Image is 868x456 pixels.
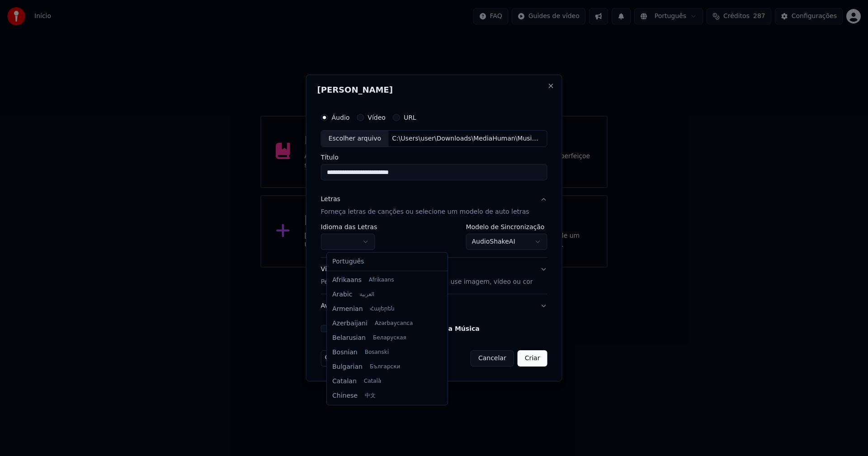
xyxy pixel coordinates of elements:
[332,276,362,285] span: Afrikaans
[332,319,368,328] span: Azerbaijani
[370,363,400,371] span: Български
[332,334,366,343] span: Belarusian
[365,349,389,356] span: Bosanski
[332,290,352,299] span: Arabic
[364,378,381,385] span: Català
[373,334,406,342] span: Беларуская
[369,277,394,284] span: Afrikaans
[332,257,364,266] span: Português
[365,392,376,400] span: 中文
[370,306,395,313] span: Հայերեն
[359,291,374,298] span: العربية
[332,362,363,371] span: Bulgarian
[332,377,357,386] span: Catalan
[332,305,363,314] span: Armenian
[332,348,358,357] span: Bosnian
[332,391,358,400] span: Chinese
[375,320,413,327] span: Azərbaycanca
